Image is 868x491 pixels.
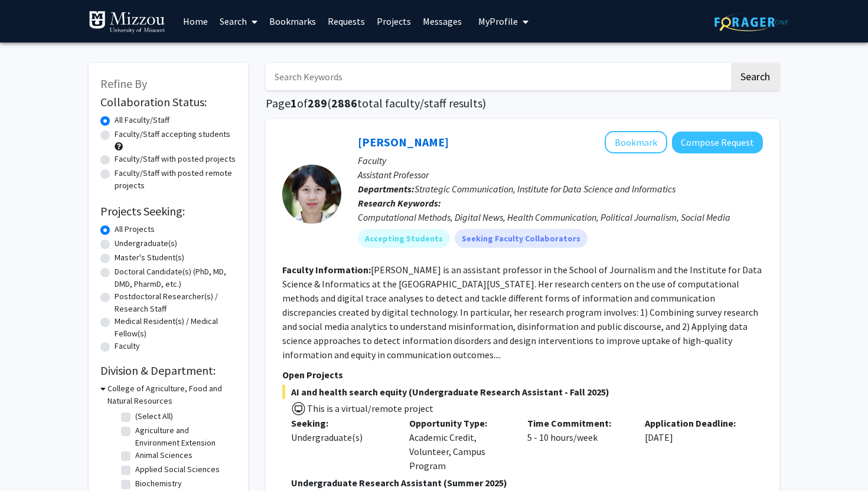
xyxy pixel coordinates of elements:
[266,63,729,90] input: Search Keywords
[291,96,297,110] span: 1
[605,131,667,153] button: Add Chau Tong to Bookmarks
[527,416,628,430] p: Time Commitment:
[291,430,391,444] div: Undergraduate(s)
[400,416,518,473] div: Academic Credit, Volunteer, Campus Program
[455,229,588,248] mat-chip: Seeking Faculty Collaborators
[100,364,236,378] h2: Division & Department:
[331,96,357,110] span: 2886
[322,1,371,42] a: Requests
[266,96,779,110] h1: Page of ( total faculty/staff results)
[100,76,147,91] span: Refine By
[308,96,327,110] span: 289
[135,424,233,449] label: Agriculture and Environment Extension
[358,168,763,182] p: Assistant Professor
[282,385,763,399] span: AI and health search equity (Undergraduate Research Assistant - Fall 2025)
[478,15,518,27] span: My Profile
[306,402,433,414] span: This is a virtual/remote project
[115,340,140,352] label: Faculty
[291,477,507,489] strong: Undergraduate Research Assistant (Summer 2025)
[115,167,236,192] label: Faculty/Staff with posted remote projects
[714,13,788,31] img: ForagerOne Logo
[89,11,165,34] img: University of Missouri Logo
[731,63,779,90] button: Search
[115,315,236,340] label: Medical Resident(s) / Medical Fellow(s)
[282,264,762,361] fg-read-more: [PERSON_NAME] is an assistant professor in the School of Journalism and the Institute for Data Sc...
[115,266,236,290] label: Doctoral Candidate(s) (PhD, MD, DMD, PharmD, etc.)
[135,410,173,423] label: (Select All)
[135,449,192,461] label: Animal Sciences
[263,1,322,42] a: Bookmarks
[115,128,230,140] label: Faculty/Staff accepting students
[282,368,763,382] p: Open Projects
[415,183,676,195] span: Strategic Communication, Institute for Data Science and Informatics
[358,183,415,195] b: Departments:
[672,132,763,153] button: Compose Request to Chau Tong
[282,264,371,276] b: Faculty Information:
[100,95,236,109] h2: Collaboration Status:
[371,1,417,42] a: Projects
[135,477,182,490] label: Biochemistry
[358,135,449,149] a: [PERSON_NAME]
[177,1,214,42] a: Home
[291,416,391,430] p: Seeking:
[358,153,763,168] p: Faculty
[636,416,754,473] div: [DATE]
[9,438,50,482] iframe: Chat
[115,251,184,264] label: Master's Student(s)
[107,382,236,407] h3: College of Agriculture, Food and Natural Resources
[358,210,763,224] div: Computational Methods, Digital News, Health Communication, Political Journalism, Social Media
[135,463,220,476] label: Applied Social Sciences
[358,197,441,209] b: Research Keywords:
[115,223,155,235] label: All Projects
[115,153,236,165] label: Faculty/Staff with posted projects
[115,290,236,315] label: Postdoctoral Researcher(s) / Research Staff
[409,416,510,430] p: Opportunity Type:
[100,204,236,218] h2: Projects Seeking:
[518,416,637,473] div: 5 - 10 hours/week
[214,1,263,42] a: Search
[115,237,177,250] label: Undergraduate(s)
[645,416,745,430] p: Application Deadline:
[417,1,468,42] a: Messages
[115,114,169,126] label: All Faculty/Staff
[358,229,450,248] mat-chip: Accepting Students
